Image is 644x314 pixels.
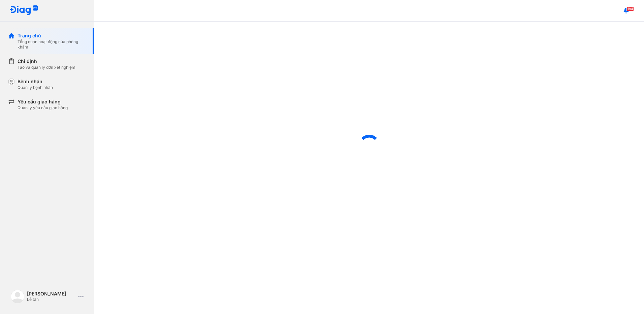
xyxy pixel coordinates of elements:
div: Trang chủ [18,32,86,39]
span: 184 [626,6,634,11]
div: Chỉ định [18,58,75,65]
div: [PERSON_NAME] [27,291,75,297]
div: Bệnh nhân [18,78,53,85]
div: Tổng quan hoạt động của phòng khám [18,39,86,50]
img: logo [9,5,38,16]
div: Tạo và quản lý đơn xét nghiệm [18,65,75,70]
div: Lễ tân [27,297,75,302]
img: logo [11,290,24,303]
div: Quản lý yêu cầu giao hàng [18,105,68,111]
div: Yêu cầu giao hàng [18,98,68,105]
div: Quản lý bệnh nhân [18,85,53,90]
